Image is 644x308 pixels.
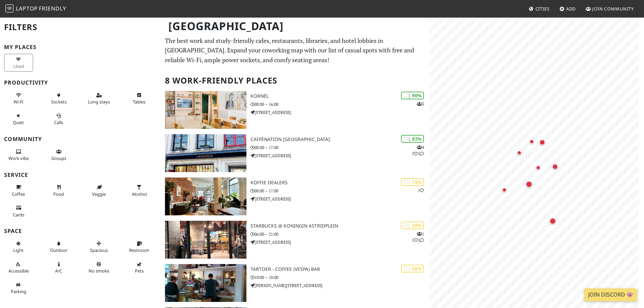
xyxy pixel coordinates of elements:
a: Starbucks @ Koningin Astridplein | 69% 111 Starbucks @ Koningin Astridplein 06:00 – 21:00 [STREET... [161,221,429,259]
h3: My Places [4,44,157,50]
p: 06:00 – 21:00 [251,231,429,237]
img: LaptopFriendly [5,4,14,13]
img: Starbucks @ Koningin Astridplein [165,221,246,259]
span: Air conditioned [55,268,62,274]
p: 10:00 – 18:00 [251,274,429,281]
h3: Kornél [251,93,429,99]
h3: Space [4,228,157,234]
button: Calls [44,110,73,128]
div: Map marker [528,138,536,146]
button: Sockets [44,90,73,108]
button: Food [44,182,73,199]
span: Veggie [92,191,106,197]
div: Map marker [515,149,523,157]
button: Cards [4,202,33,220]
span: Restroom [129,247,149,253]
span: Video/audio calls [54,119,63,125]
p: 08:00 – 16:00 [251,101,429,108]
button: Quiet [4,110,33,128]
a: Kornél | 90% 3 Kornél 08:00 – 16:00 [STREET_ADDRESS] [161,91,429,129]
a: Tartoer - Coffee (Vespa) Bar | 58% Tartoer - Coffee (Vespa) Bar 10:00 – 18:00 [PERSON_NAME][STREE... [161,264,429,302]
span: Work-friendly tables [133,99,145,105]
div: Map marker [551,162,559,171]
button: Accessible [4,259,33,277]
span: Add [566,6,576,12]
span: Smoke free [89,268,109,274]
span: Group tables [51,155,66,161]
div: | 69% [401,221,424,229]
p: [PERSON_NAME][STREET_ADDRESS] [251,282,429,289]
img: Tartoer - Coffee (Vespa) Bar [165,264,246,302]
h3: Caffènation [GEOGRAPHIC_DATA] [251,137,429,142]
button: Long stays [85,90,114,108]
span: Laptop [16,5,38,12]
button: Wi-Fi [4,90,33,108]
h3: Starbucks @ Koningin Astridplein [251,223,429,229]
a: LaptopFriendly LaptopFriendly [5,3,66,15]
div: Map marker [548,216,557,226]
button: Groups [44,146,73,164]
button: Restroom [125,238,154,256]
div: | 58% [401,265,424,273]
button: Pets [125,259,154,277]
h3: Tartoer - Coffee (Vespa) Bar [251,266,429,272]
span: Pet friendly [135,268,144,274]
span: Join Community [592,6,634,12]
h3: Koffie Dealers [251,180,429,186]
span: Coffee [12,191,25,197]
a: Cities [526,3,552,15]
p: [STREET_ADDRESS] [251,152,429,159]
button: Light [4,238,33,256]
a: Join Community [583,3,637,15]
h3: Community [4,136,157,142]
button: Parking [4,279,33,297]
button: Alcohol [125,182,154,199]
p: [STREET_ADDRESS] [251,196,429,202]
p: 08:00 – 17:00 [251,188,429,194]
span: Alcohol [132,191,147,197]
p: 3 [417,101,424,107]
span: Stable Wi-Fi [14,99,23,105]
img: Koffie Dealers [165,177,246,215]
div: Map marker [534,164,542,172]
div: | 75% [401,178,424,186]
div: Map marker [500,186,508,194]
div: | 83% [401,135,424,143]
span: Accessible [8,268,29,274]
h3: Productivity [4,79,157,86]
span: Long stays [88,99,110,105]
img: Caffènation Antwerp City Center [165,134,246,172]
button: Outdoor [44,238,73,256]
span: Power sockets [51,99,67,105]
p: The best work and study-friendly cafes, restaurants, libraries, and hotel lobbies in [GEOGRAPHIC_... [165,36,425,65]
p: 1 1 1 [412,231,424,243]
span: Food [53,191,64,197]
button: Spacious [85,238,114,256]
span: Spacious [90,247,108,253]
div: Map marker [524,180,534,189]
a: Caffènation Antwerp City Center | 83% 411 Caffènation [GEOGRAPHIC_DATA] 08:00 – 17:00 [STREET_ADD... [161,134,429,172]
h3: Service [4,172,157,178]
button: Veggie [85,182,114,199]
h2: Filters [4,17,157,38]
h1: [GEOGRAPHIC_DATA] [163,17,428,35]
button: A/C [44,259,73,277]
button: Coffee [4,182,33,199]
button: Tables [125,90,154,108]
div: | 90% [401,92,424,99]
div: Map marker [538,138,547,147]
a: Add [557,3,579,15]
button: Work vibe [4,146,33,164]
span: Natural light [13,247,24,253]
p: [STREET_ADDRESS] [251,239,429,245]
span: Friendly [39,5,66,12]
span: Outdoor area [50,247,68,253]
span: Cities [535,6,550,12]
h2: 8 Work-Friendly Places [165,70,425,91]
a: Koffie Dealers | 75% 1 Koffie Dealers 08:00 – 17:00 [STREET_ADDRESS] [161,177,429,215]
a: Join Discord 👾 [584,288,637,301]
p: [STREET_ADDRESS] [251,109,429,116]
span: People working [8,155,29,161]
img: Kornél [165,91,246,129]
p: 1 [418,187,424,194]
